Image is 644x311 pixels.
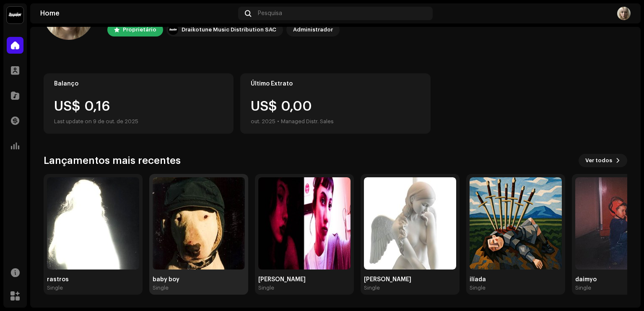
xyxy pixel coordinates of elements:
[258,177,351,270] img: f081faa0-bc41-4738-bcf3-05e80d526d5d
[293,25,333,35] div: Administrador
[364,285,380,291] div: Single
[364,177,456,270] img: 3c6e671b-8aa8-4a7e-831f-3e93ff26ba34
[182,25,276,35] div: Draikotune Music Distribution SAC
[617,7,631,20] img: 100156f4-6f17-4b07-b56a-2625ee4b8b05
[7,7,23,23] img: 10370c6a-d0e2-4592-b8a2-38f444b0ca44
[585,152,612,169] span: Ver todos
[168,25,178,35] img: 10370c6a-d0e2-4592-b8a2-38f444b0ca44
[470,276,562,283] div: ilíada
[44,154,181,167] h3: Lançamentos mais recentes
[54,117,223,127] div: Last update on 9 de out. de 2025
[153,285,169,291] div: Single
[47,285,63,291] div: Single
[470,285,486,291] div: Single
[277,117,279,127] div: •
[240,73,430,134] re-o-card-value: Último Extrato
[251,80,420,87] div: Último Extrato
[47,276,139,283] div: rastros
[54,80,223,87] div: Balanço
[579,154,627,167] button: Ver todos
[364,276,456,283] div: [PERSON_NAME]
[153,177,245,270] img: 9fc1fee1-026a-46e9-b615-e5b135647b41
[258,276,351,283] div: [PERSON_NAME]
[258,10,282,17] span: Pesquisa
[123,25,156,35] div: Proprietário
[258,285,274,291] div: Single
[281,117,334,127] div: Managed Distr. Sales
[575,285,591,291] div: Single
[47,177,139,270] img: f5e23024-8930-46f8-9488-0230802faed4
[40,10,235,17] div: Home
[470,177,562,270] img: 4dfb7cb7-65cc-4f4f-a821-ea947af207f3
[153,276,245,283] div: baby boy
[44,73,234,134] re-o-card-value: Balanço
[251,117,275,127] div: out. 2025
